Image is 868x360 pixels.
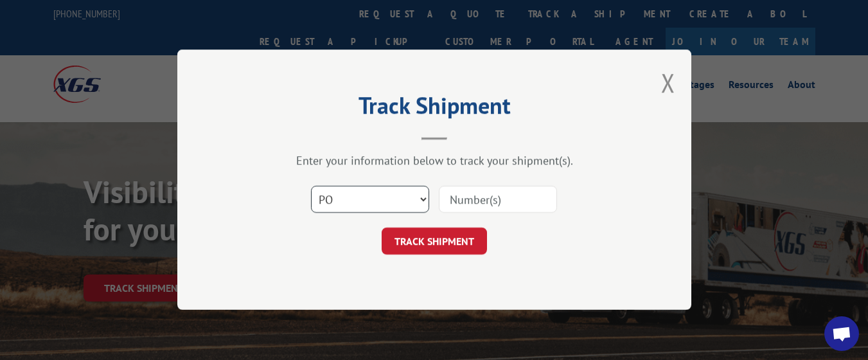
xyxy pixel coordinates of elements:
[242,154,627,168] div: Enter your information below to track your shipment(s).
[661,66,675,100] button: Close modal
[382,228,487,255] button: TRACK SHIPMENT
[439,186,557,213] input: Number(s)
[242,96,627,121] h2: Track Shipment
[824,316,859,351] a: Open chat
